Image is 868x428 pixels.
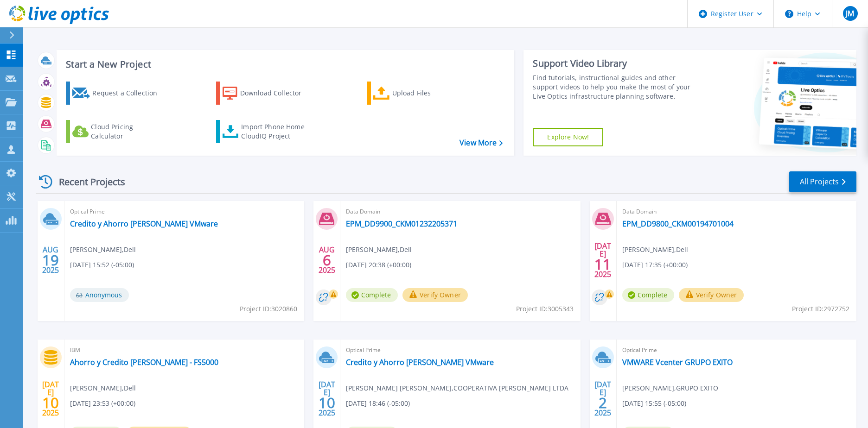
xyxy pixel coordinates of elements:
[846,10,854,17] span: JM
[346,245,412,255] span: [PERSON_NAME] , Dell
[533,57,702,69] div: Support Video Library
[622,260,688,270] span: [DATE] 17:35 (+00:00)
[594,382,612,415] div: [DATE] 2025
[402,288,468,302] button: Verify Owner
[346,260,411,270] span: [DATE] 20:38 (+00:00)
[392,84,466,102] div: Upload Files
[533,128,603,146] a: Explore Now!
[240,304,297,314] span: Project ID: 3020860
[323,256,331,264] span: 6
[241,122,313,141] div: Import Phone Home CloudIQ Project
[42,243,59,277] div: AUG 2025
[70,288,129,302] span: Anonymous
[92,84,166,102] div: Request a Collection
[679,288,744,302] button: Verify Owner
[42,256,59,264] span: 19
[70,245,136,255] span: [PERSON_NAME] , Dell
[622,207,851,217] span: Data Domain
[594,260,611,268] span: 11
[318,382,336,415] div: [DATE] 2025
[70,260,134,270] span: [DATE] 15:52 (-05:00)
[70,383,136,393] span: [PERSON_NAME] , Dell
[70,398,135,409] span: [DATE] 23:53 (+00:00)
[346,288,398,302] span: Complete
[516,304,574,314] span: Project ID: 3005343
[346,358,494,367] a: Credito y Ahorro [PERSON_NAME] VMware
[346,345,574,355] span: Optical Prime
[70,219,218,228] a: Credito y Ahorro [PERSON_NAME] VMware
[91,122,165,141] div: Cloud Pricing Calculator
[66,59,503,69] h3: Start a New Project
[346,398,410,409] span: [DATE] 18:46 (-05:00)
[36,170,138,193] div: Recent Projects
[594,243,612,277] div: [DATE] 2025
[42,399,59,407] span: 10
[599,399,607,407] span: 2
[346,207,574,217] span: Data Domain
[70,207,299,217] span: Optical Prime
[622,288,674,302] span: Complete
[622,345,851,355] span: Optical Prime
[533,73,702,101] div: Find tutorials, instructional guides and other support videos to help you make the most of your L...
[622,219,734,228] a: EPM_DD9800_CKM00194701004
[346,383,568,393] span: [PERSON_NAME] [PERSON_NAME] , COOPERATIVA [PERSON_NAME] LTDA
[66,120,169,143] a: Cloud Pricing Calculator
[346,219,457,228] a: EPM_DD9900_CKM01232205371
[319,399,335,407] span: 10
[367,82,470,105] a: Upload Files
[622,398,686,409] span: [DATE] 15:55 (-05:00)
[70,358,218,367] a: Ahorro y Credito [PERSON_NAME] - FS5000
[622,358,733,367] a: VMWARE Vcenter GRUPO EXITO
[70,345,299,355] span: IBM
[460,138,503,147] a: View More
[622,383,718,393] span: [PERSON_NAME] , GRUPO EXITO
[66,82,169,105] a: Request a Collection
[792,304,849,314] span: Project ID: 2972752
[240,84,314,102] div: Download Collector
[789,171,856,192] a: All Projects
[216,82,319,105] a: Download Collector
[42,382,59,415] div: [DATE] 2025
[622,245,688,255] span: [PERSON_NAME] , Dell
[318,243,336,277] div: AUG 2025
